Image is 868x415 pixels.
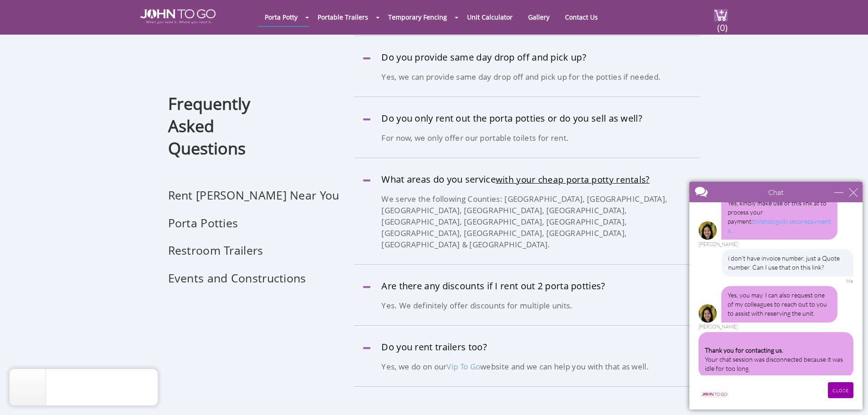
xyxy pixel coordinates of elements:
img: cart a [714,9,728,21]
div: Yes, we do on our website and we can help you with that as well. [354,361,700,386]
h1: Frequently Asked Questions [168,68,402,160]
a: Are there any discounts if I rent out 2 porta potties? [354,281,700,291]
li: Events and Constructions [168,270,402,298]
a: Gallery [521,8,556,26]
div: Yes, we can provide same day drop off and pick up for the potties if needed. [354,72,700,97]
a: What areas do you servicewith your cheap porta potty rentals? [354,174,700,184]
a: Unit Calculator [460,8,519,26]
a: Temporary Fencing [381,8,454,26]
span: (0) [717,14,728,34]
a: Portable Trailers [311,8,375,26]
a: Contact Us [558,8,605,26]
li: Porta Potties [168,215,402,243]
li: Rent [PERSON_NAME] Near You [168,187,402,215]
u: with your cheap porta potty rentals? [496,174,650,185]
a: Do you provide same day drop off and pick up? [354,52,700,62]
div: We serve the following Counties: [GEOGRAPHIC_DATA], [GEOGRAPHIC_DATA], [GEOGRAPHIC_DATA], [GEOGRA... [354,194,700,264]
li: Restroom Trailers [168,242,402,270]
img: JOHN to go [140,9,216,24]
a: Do you only rent out the porta potties or do you sell as well? [354,113,700,123]
div: Yes. We definitely offer discounts for multiple units. [354,300,700,325]
div: For now, we only offer our portable toilets for rent. [354,133,700,158]
a: Porta Potty [258,8,304,26]
iframe: Live Chat Box [684,176,868,415]
a: Do you rent trailers too? [354,342,700,352]
a: Vip To Go [447,361,480,372]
